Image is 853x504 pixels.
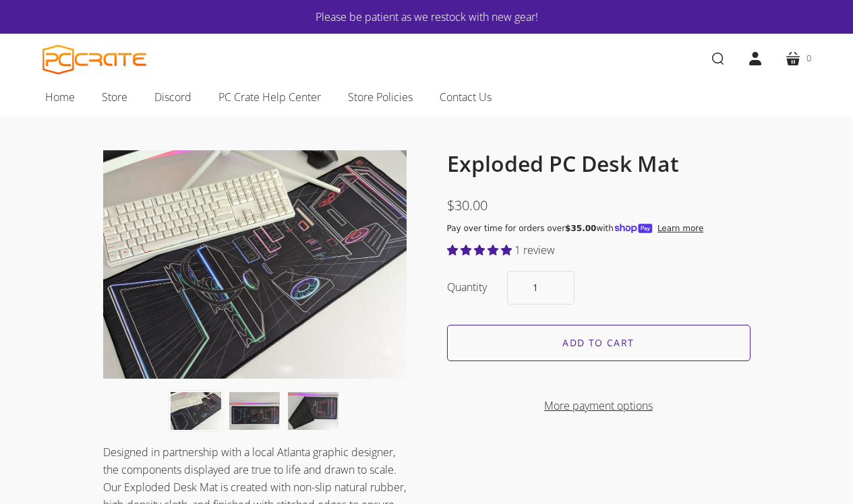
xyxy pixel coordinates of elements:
[229,392,280,430] button: Desk mat with exploded PC art thumbnail
[334,83,426,111] a: Store Policies
[102,88,127,106] span: Store
[514,243,555,257] span: 1 review
[88,83,141,111] a: Store
[426,83,505,111] a: Contact Us
[83,8,771,26] a: Please be patient as we restock with new gear!
[806,51,811,65] span: 0
[288,392,339,430] button: Image of folded desk mat thumbnail
[42,44,147,75] a: PC CRATE
[447,397,751,414] a: More payment options
[447,150,751,177] h1: Exploded PC Desk Mat
[22,83,831,117] nav: Main navigation
[103,150,407,379] img: Desk mat on desk with keyboard, monitor, and mouse.
[205,83,334,111] a: PC Crate Help Center
[447,243,514,257] span: 5.00 stars
[218,88,321,106] span: PC Crate Help Center
[774,40,822,77] a: 0
[32,83,88,111] a: Home
[45,88,75,106] span: Home
[447,196,488,214] span: $30.00
[141,83,205,111] a: Discord
[348,88,413,106] span: Store Policies
[440,88,492,106] span: Contact Us
[154,88,192,106] span: Discord
[171,392,221,430] button: Desk mat on desk with keyboard, monitor, and mouse. thumbnail
[447,278,487,296] label: Quantity
[447,325,751,361] input: Add to cart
